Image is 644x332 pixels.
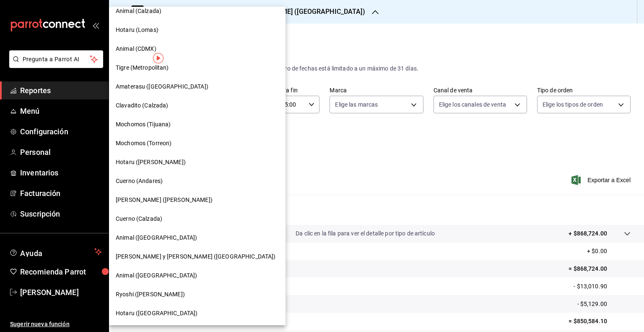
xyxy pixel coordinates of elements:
[109,191,286,209] div: [PERSON_NAME] ([PERSON_NAME])
[116,196,213,204] span: [PERSON_NAME] ([PERSON_NAME])
[109,115,286,134] div: Mochomos (Tijuana)
[116,44,156,53] span: Animal (CDMX)
[116,139,171,148] span: Mochomos (Torreon)
[109,247,286,266] div: [PERSON_NAME] y [PERSON_NAME] ([GEOGRAPHIC_DATA])
[109,153,286,172] div: Hotaru ([PERSON_NAME])
[109,304,286,323] div: Hotaru ([GEOGRAPHIC_DATA])
[116,26,158,34] span: Hotaru (Lomas)
[109,172,286,191] div: Cuerno (Andares)
[109,21,286,39] div: Hotaru (Lomas)
[109,134,286,153] div: Mochomos (Torreon)
[109,209,286,228] div: Cuerno (Calzada)
[116,233,197,242] span: Animal ([GEOGRAPHIC_DATA])
[109,58,286,77] div: Tigre (Metropolitan)
[116,214,162,223] span: Cuerno (Calzada)
[116,271,197,280] span: Animal ([GEOGRAPHIC_DATA])
[109,96,286,115] div: Clavadito (Calzada)
[109,77,286,96] div: Amaterasu ([GEOGRAPHIC_DATA])
[116,252,275,261] span: [PERSON_NAME] y [PERSON_NAME] ([GEOGRAPHIC_DATA])
[116,63,169,72] span: Tigre (Metropolitan)
[153,53,164,63] img: Tooltip marker
[116,158,186,167] span: Hotaru ([PERSON_NAME])
[116,120,171,129] span: Mochomos (Tijuana)
[109,266,286,285] div: Animal ([GEOGRAPHIC_DATA])
[116,177,163,186] span: Cuerno (Andares)
[109,228,286,247] div: Animal ([GEOGRAPHIC_DATA])
[109,285,286,304] div: Ryoshi ([PERSON_NAME])
[116,82,208,91] span: Amaterasu ([GEOGRAPHIC_DATA])
[116,290,185,299] span: Ryoshi ([PERSON_NAME])
[116,101,169,110] span: Clavadito (Calzada)
[109,2,286,21] div: Animal (Calzada)
[116,7,161,16] span: Animal (Calzada)
[109,39,286,58] div: Animal (CDMX)
[116,309,197,318] span: Hotaru ([GEOGRAPHIC_DATA])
